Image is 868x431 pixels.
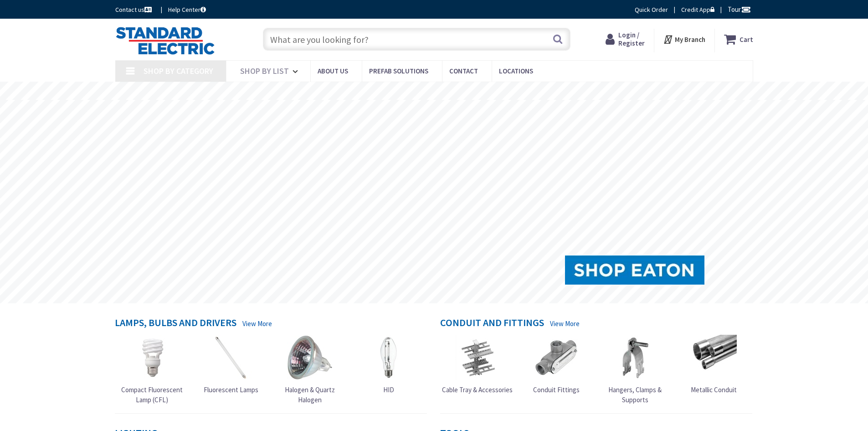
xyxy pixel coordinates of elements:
[369,67,428,75] span: Prefab Solutions
[724,31,753,47] a: Cart
[115,5,154,14] a: Contact us
[287,335,333,380] img: Halogen & Quartz Halogen
[285,385,335,404] span: Halogen & Quartz Halogen
[618,31,645,47] span: Login / Register
[115,26,215,55] img: Standard Electric
[449,67,478,75] span: Contact
[442,385,513,394] span: Cable Tray & Accessories
[291,87,598,97] rs-layer: [MEDICAL_DATA]: Our Commitment to Our Employees and Customers
[598,335,673,405] a: Hangers, Clamps & Supports Hangers, Clamps & Supports
[204,335,258,395] a: Fluorescent Lamps Fluorescent Lamps
[115,317,236,330] h4: Lamps, Bulbs and Drivers
[318,67,348,75] span: About Us
[242,319,272,328] a: View More
[675,35,705,44] strong: My Branch
[728,5,751,14] span: Tour
[608,385,662,404] span: Hangers, Clamps & Supports
[440,317,544,330] h4: Conduit and Fittings
[383,385,394,394] span: HID
[144,66,213,76] span: Shop By Category
[691,335,737,395] a: Metallic Conduit Metallic Conduit
[168,5,206,14] a: Help Center
[533,335,580,395] a: Conduit Fittings Conduit Fittings
[442,335,513,395] a: Cable Tray & Accessories Cable Tray & Accessories
[663,31,705,47] div: My Branch
[533,385,580,394] span: Conduit Fittings
[272,335,347,405] a: Halogen & Quartz Halogen Halogen & Quartz Halogen
[691,385,737,394] span: Metallic Conduit
[366,335,411,395] a: HID HID
[455,335,500,380] img: Cable Tray & Accessories
[208,335,254,380] img: Fluorescent Lamps
[499,67,533,75] span: Locations
[635,5,668,14] a: Quick Order
[534,335,579,380] img: Conduit Fittings
[204,385,258,394] span: Fluorescent Lamps
[263,28,570,51] input: What are you looking for?
[121,385,183,404] span: Compact Fluorescent Lamp (CFL)
[612,335,658,380] img: Hangers, Clamps & Supports
[550,319,580,328] a: View More
[366,335,411,380] img: HID
[740,31,753,47] strong: Cart
[115,335,190,405] a: Compact Fluorescent Lamp (CFL) Compact Fluorescent Lamp (CFL)
[681,5,714,14] a: Credit App
[691,335,737,380] img: Metallic Conduit
[240,66,289,76] span: Shop By List
[129,335,175,380] img: Compact Fluorescent Lamp (CFL)
[606,31,645,47] a: Login / Register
